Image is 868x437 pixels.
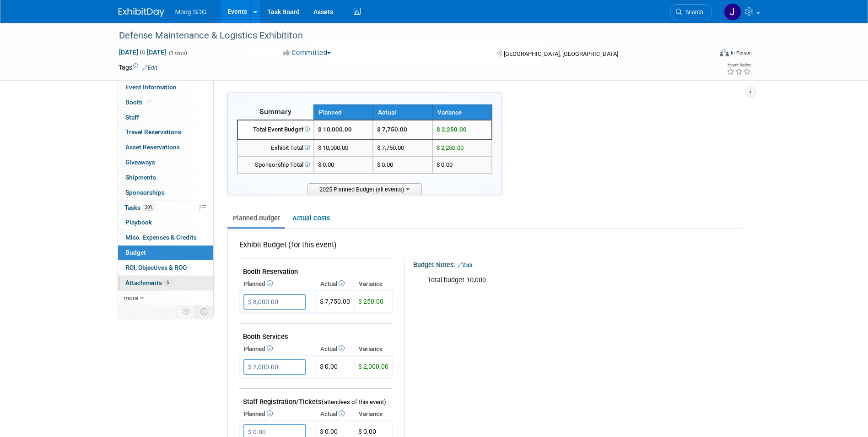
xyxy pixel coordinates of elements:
[373,105,432,120] th: Actual
[147,99,151,104] i: Booth reservation complete
[125,114,139,121] span: Staff
[239,323,393,343] td: Booth Services
[125,249,146,256] span: Budget
[143,204,155,211] span: 20%
[373,140,432,157] td: $ 7,750.00
[354,343,393,355] th: Variance
[124,204,155,211] span: Tasks
[118,291,213,306] a: more
[118,230,213,245] a: Misc. Expenses & Credits
[125,189,165,196] span: Sponsorships
[413,258,742,270] div: Budget Notes:
[125,264,187,271] span: ROI, Objectives & ROO
[316,356,354,378] td: $ 0.00
[421,271,725,290] div: Total budget 10,000
[142,65,157,71] a: Edit
[458,262,473,268] a: Edit
[125,143,180,151] span: Asset Reservations
[118,170,213,185] a: Shipments
[307,183,422,195] span: 2025 Planned Budget (all events)
[179,306,195,317] td: Personalize Event Tab Strip
[720,49,729,56] img: Format-Inperson.png
[316,343,354,355] th: Actual
[118,155,213,170] a: Giveaways
[354,278,393,290] th: Variance
[168,50,187,56] span: (3 days)
[118,80,213,95] a: Event Information
[118,201,213,215] a: Tasks20%
[314,105,373,120] th: Planned
[358,428,376,435] span: $ 0.00
[125,234,197,241] span: Misc. Expenses & Credits
[138,49,147,56] span: to
[125,158,155,166] span: Giveaways
[432,105,492,120] th: Variance
[358,363,388,370] span: $ 2,000.00
[239,240,389,255] div: Exhibit Budget (for this event)
[316,278,354,290] th: Actual
[259,107,291,116] span: Summary
[118,215,213,230] a: Playbook
[118,125,213,140] a: Travel Reservations
[175,8,207,16] span: Moog SDG
[125,98,153,106] span: Booth
[125,128,181,136] span: Travel Reservations
[318,126,352,133] span: $ 10,000.00
[119,8,164,17] img: ExhibitDay
[727,63,751,67] div: Event Rating
[239,278,316,290] th: Planned
[116,27,698,44] div: Defense Maintenance & Logistics Exhibititon
[318,144,348,151] span: $ 10,000.00
[118,186,213,200] a: Sponsorships
[239,388,393,408] td: Staff Registration/Tickets
[242,161,310,169] div: Sponsorship Total
[280,48,334,58] button: Committed
[730,49,752,56] div: In-Person
[194,306,213,317] td: Toggle Event Tabs
[227,210,285,227] a: Planned Budget
[119,63,157,72] td: Tags
[164,279,171,286] span: 6
[118,140,213,155] a: Asset Reservations
[125,83,177,91] span: Event Information
[316,408,354,421] th: Actual
[118,261,213,275] a: ROI, Objectives & ROO
[125,174,156,181] span: Shipments
[658,48,752,61] div: Event Format
[118,246,213,260] a: Budget
[242,126,310,134] div: Total Event Budget
[354,408,393,421] th: Variance
[239,343,316,355] th: Planned
[724,3,741,21] img: Jaclyn Roberts
[437,161,453,168] span: $ 0.00
[118,110,213,125] a: Staff
[373,157,432,174] td: $ 0.00
[242,144,310,153] div: Exhibit Total
[373,120,432,140] td: $ 7,750.00
[125,218,152,226] span: Playbook
[504,50,618,57] span: [GEOGRAPHIC_DATA], [GEOGRAPHIC_DATA]
[437,144,464,151] span: $ 2,250.00
[125,279,171,286] span: Attachments
[118,276,213,290] a: Attachments6
[239,408,316,421] th: Planned
[320,298,350,305] span: $ 7,750.00
[119,48,167,56] span: [DATE] [DATE]
[239,258,393,278] td: Booth Reservation
[124,294,138,301] span: more
[682,9,703,16] span: Search
[322,399,386,405] span: (attendees of this event)
[670,4,712,20] a: Search
[318,161,334,168] span: $ 0.00
[287,210,335,227] a: Actual Costs
[358,298,383,305] span: $ 250.00
[437,126,467,133] span: $ 2,250.00
[118,95,213,110] a: Booth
